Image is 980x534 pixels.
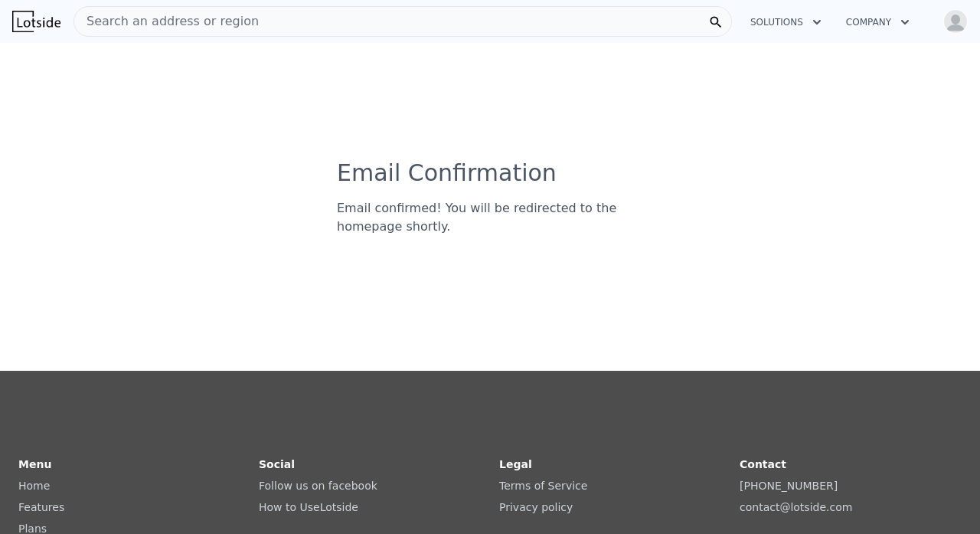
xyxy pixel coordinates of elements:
a: Home [18,480,50,492]
span: Search an address or region [74,12,259,31]
img: avatar [943,9,968,34]
div: Email confirmed! You will be redirected to the homepage shortly. [337,199,643,236]
h3: Email Confirmation [337,159,643,187]
strong: Menu [18,458,51,470]
a: Privacy policy [499,501,573,513]
button: Company [834,8,922,36]
strong: Contact [740,458,786,470]
a: Terms of Service [499,480,587,492]
a: Follow us on facebook [259,480,377,492]
img: Lotside [12,11,60,32]
button: Solutions [738,8,834,36]
a: [PHONE_NUMBER] [740,480,838,492]
a: How to UseLotside [259,501,358,513]
a: Features [18,501,64,513]
strong: Legal [499,458,532,470]
a: contact@lotside.com [740,501,852,513]
strong: Social [259,458,295,470]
